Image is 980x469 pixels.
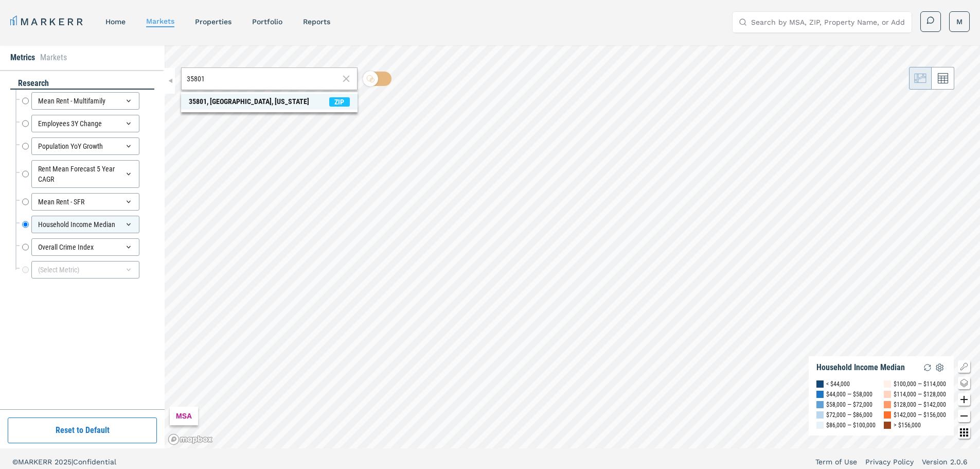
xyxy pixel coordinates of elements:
div: (Select Metric) [31,261,139,279]
div: Overall Crime Index [31,238,139,256]
div: $86,000 — $100,000 [826,420,876,430]
a: Version 2.0.6 [922,457,968,467]
div: $114,000 — $128,000 [894,389,946,399]
img: Settings [934,361,946,374]
div: $58,000 — $72,000 [826,399,872,410]
li: Markets [40,51,67,64]
div: $142,000 — $156,000 [894,410,946,420]
div: $128,000 — $142,000 [894,399,946,410]
a: Portfolio [252,18,282,26]
a: Term of Use [815,457,857,467]
canvas: Map [165,45,980,448]
div: Rent Mean Forecast 5 Year CAGR [31,160,139,188]
div: Employees 3Y Change [31,115,139,132]
span: Confidential [73,458,116,466]
a: markets [146,17,174,25]
div: Household Income Median [816,362,905,373]
div: Household Income Median [31,216,139,233]
a: Privacy Policy [865,457,914,467]
button: Zoom out map button [958,410,970,422]
button: M [949,11,970,32]
a: reports [303,18,330,26]
a: MARKERR [10,14,85,29]
span: M [956,16,963,27]
div: < $44,000 [826,379,850,389]
span: ZIP [329,97,350,107]
div: $100,000 — $114,000 [894,379,946,389]
button: Zoom in map button [958,393,970,406]
div: > $156,000 [894,420,921,430]
div: $44,000 — $58,000 [826,389,872,399]
div: MSA [170,407,198,425]
a: properties [195,18,231,26]
div: $72,000 — $86,000 [826,410,872,420]
a: home [105,18,126,26]
div: Mean Rent - Multifamily [31,92,139,110]
span: Search Bar Suggestion Item: 35801, Huntsville, Alabama [181,94,358,110]
span: © [12,458,18,466]
input: Search by MSA or ZIP Code [187,74,339,84]
button: Reset to Default [8,418,157,443]
a: Mapbox logo [168,433,213,445]
div: Population YoY Growth [31,137,139,155]
div: Mean Rent - SFR [31,193,139,211]
img: Reload Legend [921,361,934,374]
span: 2025 | [55,458,73,466]
div: research [10,78,154,90]
div: 35801, [GEOGRAPHIC_DATA], [US_STATE] [189,96,309,107]
input: Search by MSA, ZIP, Property Name, or Address [751,12,905,32]
span: MARKERR [18,458,55,466]
button: Change style map button [958,377,970,389]
button: Show/Hide Legend Map Button [958,360,970,373]
button: Other options map button [958,426,970,439]
li: Metrics [10,51,35,64]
